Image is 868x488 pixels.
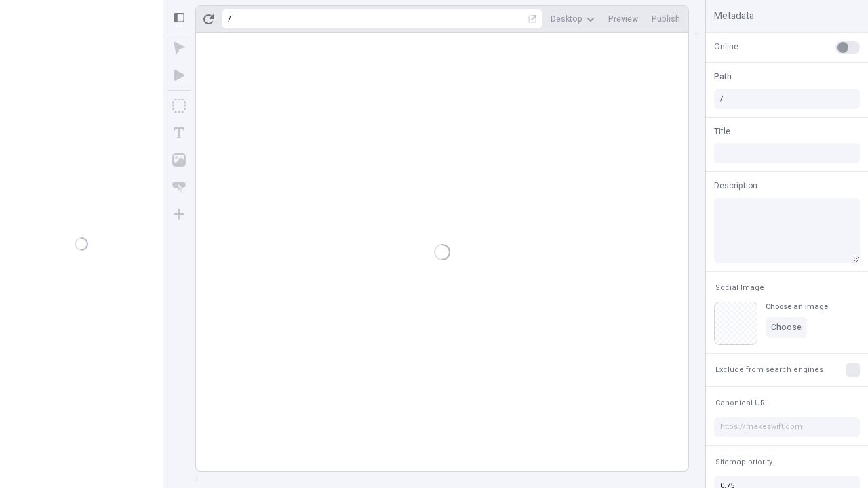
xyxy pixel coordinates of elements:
button: Image [167,148,191,172]
span: Publish [652,14,680,24]
input: https://makeswift.com [714,417,860,437]
button: Publish [646,9,686,29]
button: Canonical URL [713,395,772,411]
button: Preview [603,9,644,29]
div: Choose an image [766,302,828,312]
span: Social Image [715,283,764,293]
span: Canonical URL [715,398,769,408]
button: Exclude from search engines [713,362,826,378]
span: Desktop [551,14,583,24]
button: Social Image [713,280,767,296]
button: Desktop [545,9,600,29]
button: Box [167,94,191,118]
button: Sitemap priority [713,454,775,470]
button: Button [167,175,191,199]
span: Online [714,41,738,53]
span: Description [714,180,757,192]
span: Exclude from search engines [715,365,823,375]
span: Preview [608,14,638,24]
button: Text [167,121,191,145]
span: Title [714,125,730,138]
span: Path [714,70,732,83]
span: Sitemap priority [715,457,772,467]
button: Choose [766,317,807,338]
div: / [228,14,231,24]
span: Choose [771,322,802,333]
